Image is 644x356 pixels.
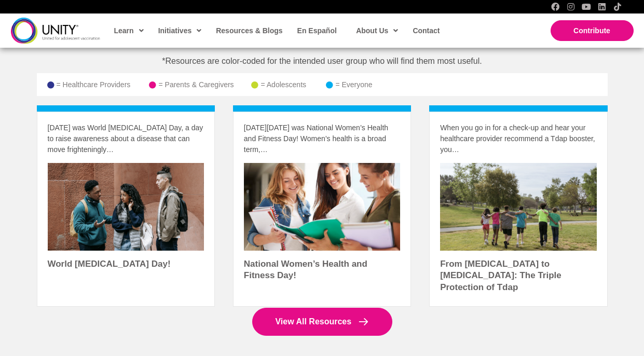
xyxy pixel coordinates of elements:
a: From Tetanus to Whooping Cough: The Triple Protection of Tdap [430,112,607,306]
span: UNITY's Latest Resources [193,29,450,51]
span: Learn [114,23,144,38]
span: Initiatives [158,23,202,38]
span: View All Resources [275,317,351,326]
span: Contribute [573,26,610,35]
h4: = Everyone [335,80,607,89]
h4: = Adolescents [261,80,326,89]
h4: = Parents & Caregivers [158,80,251,89]
a: Facebook [551,3,559,11]
span: Resources & Blogs [216,26,282,35]
a: LinkedIn [598,3,606,11]
img: unity-logo-dark [11,18,100,43]
a: Contact [407,19,444,43]
a: View All Resources [252,308,392,336]
a: Resources & Blogs [211,19,286,43]
a: About Us [351,19,402,43]
a: TikTok [613,3,622,11]
p: *Resources are color-coded for the intended user group who will find them most useful. [47,53,597,69]
span: About Us [356,23,398,38]
h4: = Healthcare Providers [57,80,149,89]
a: Instagram [567,3,575,11]
a: En Español [292,19,341,43]
a: Contribute [551,20,634,41]
span: Contact [413,26,440,35]
a: World Meningitis Day! [37,112,214,306]
a: National Women’s Health and Fitness Day! [234,112,410,306]
span: En Español [297,26,337,35]
a: YouTube [582,3,591,11]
